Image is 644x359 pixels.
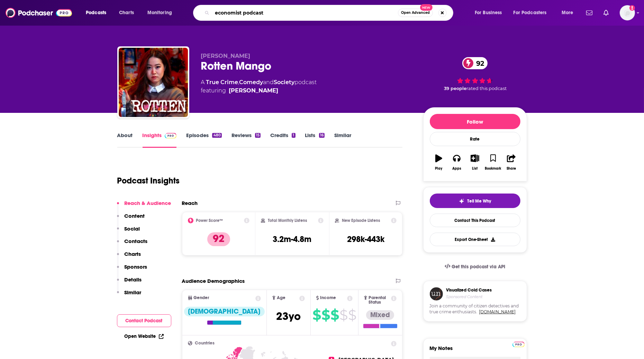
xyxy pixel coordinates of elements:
h2: New Episode Listens [342,218,380,223]
button: Content [117,213,145,225]
span: $ [348,309,356,321]
div: 480 [212,133,221,138]
img: Podchaser Pro [165,133,177,138]
h2: Power Score™ [196,218,223,223]
span: Age [277,296,285,300]
p: Reach & Audience [125,200,171,206]
span: rated this podcast [467,86,507,91]
button: Apps [448,150,466,175]
p: Details [125,276,142,283]
div: List [472,167,478,171]
div: Rate [430,132,520,146]
h3: 298k-443k [347,234,384,244]
img: Podchaser - Follow, Share and Rate Podcasts [6,6,72,19]
span: 39 people [444,86,467,91]
div: Bookmark [485,167,501,171]
div: Mixed [366,310,394,320]
p: Similar [125,289,142,296]
button: Export One-Sheet [430,233,520,246]
button: Share [502,150,520,175]
div: Play [435,167,442,171]
span: $ [330,309,339,321]
div: 16 [319,133,325,138]
span: Parental Status [369,296,390,305]
a: Episodes480 [186,132,221,148]
button: Similar [117,289,142,302]
div: Search podcasts, credits, & more... [200,5,460,21]
h2: Total Monthly Listens [268,218,307,223]
a: Similar [334,132,351,148]
span: Join a community of citizen detectives and true crime enthusiasts. [430,303,520,315]
svg: Add a profile image [629,5,635,11]
span: [PERSON_NAME] [201,53,251,59]
button: Social [117,225,140,238]
button: open menu [143,7,181,18]
a: Lists16 [305,132,325,148]
span: For Business [475,8,502,18]
span: Income [320,296,336,300]
span: Podcasts [86,8,106,18]
p: Content [125,213,145,219]
span: Open Advanced [401,11,430,15]
span: 92 [469,57,488,69]
a: Visualized Cold CasesSponsored ContentJoin a community of citizen detectives and true crime enthu... [423,281,527,338]
p: Contacts [125,238,148,244]
h4: Sponsored Content [446,294,492,299]
span: , [238,79,239,86]
h1: Podcast Insights [117,176,180,186]
button: Contacts [117,238,148,251]
input: Search podcasts, credits, & more... [212,7,398,18]
a: Comedy [239,79,263,86]
h3: Visualized Cold Cases [446,287,492,293]
h2: Reach [182,200,198,206]
span: and [263,79,274,86]
button: Play [430,150,448,175]
a: Pro website [513,341,525,347]
div: 15 [255,133,261,138]
span: More [562,8,573,18]
span: featuring [201,87,317,95]
a: Show notifications dropdown [601,7,611,19]
div: [DEMOGRAPHIC_DATA] [184,307,265,316]
a: InsightsPodchaser Pro [143,132,177,148]
a: Rotten Mango [119,48,188,117]
a: About [117,132,133,148]
a: Charts [115,7,138,18]
div: 1 [292,133,295,138]
button: Bookmark [484,150,502,175]
span: Gender [194,296,209,300]
span: $ [339,309,347,321]
button: Contact Podcast [117,314,171,327]
p: 92 [207,232,230,246]
div: Apps [452,167,461,171]
div: Share [507,167,516,171]
label: My Notes [430,345,520,357]
a: Contact This Podcast [430,214,520,227]
p: Sponsors [125,263,147,270]
button: Reach & Audience [117,200,171,213]
div: A podcast [201,78,317,95]
img: Podchaser Pro [513,342,525,347]
img: coldCase.18b32719.png [430,287,443,300]
span: Get this podcast via API [452,264,505,270]
span: $ [321,309,330,321]
img: User Profile [620,5,635,20]
h3: 3.2m-4.8m [273,234,311,244]
img: tell me why sparkle [459,198,464,204]
span: 23 yo [276,309,301,323]
a: Reviews15 [232,132,261,148]
span: Logged in as itang [620,5,635,20]
button: open menu [509,7,557,18]
p: Charts [125,251,141,257]
button: tell me why sparkleTell Me Why [430,194,520,208]
a: Show notifications dropdown [583,7,595,19]
button: open menu [470,7,511,18]
a: Open Website [125,333,164,339]
a: [DOMAIN_NAME] [479,309,516,314]
p: Social [125,225,140,232]
span: New [420,4,433,11]
button: Charts [117,251,141,263]
div: [PERSON_NAME] [229,87,279,95]
button: Show profile menu [620,5,635,20]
